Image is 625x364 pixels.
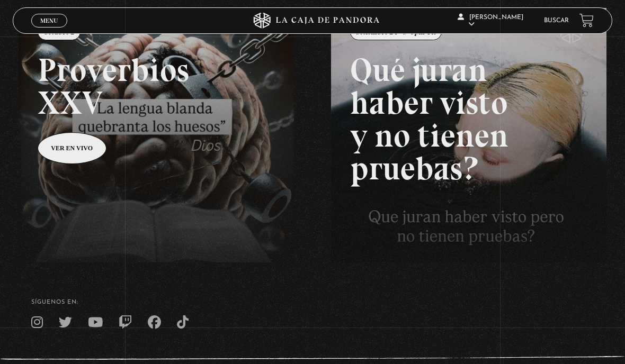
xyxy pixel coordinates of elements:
a: View your shopping cart [579,13,594,28]
h4: SÍguenos en: [31,299,594,305]
span: Menu [40,17,58,24]
span: Cerrar [37,26,62,34]
a: Buscar [544,17,569,24]
span: [PERSON_NAME] [458,14,523,28]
